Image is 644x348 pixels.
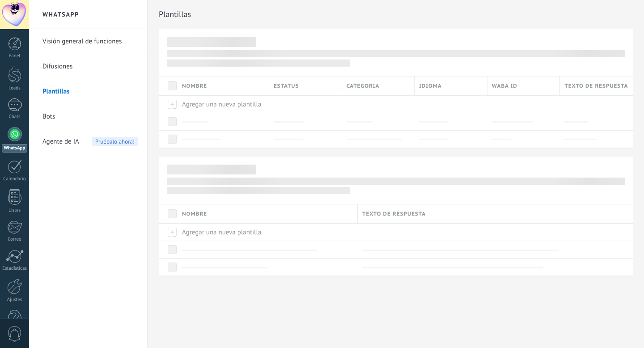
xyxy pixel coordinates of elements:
[182,100,261,109] span: Agregar una nueva plantilla
[269,76,342,95] div: Estatus
[2,237,28,242] div: Correo
[29,129,147,154] li: Agente de IA
[2,208,28,213] div: Listas
[29,79,147,104] li: Plantillas
[159,5,633,23] h2: Plantillas
[2,85,28,91] div: Leads
[2,176,28,182] div: Calendario
[42,129,79,154] span: Agente de IA
[2,266,28,272] div: Estadísticas
[342,76,415,95] div: Categoria
[560,76,633,95] div: Texto de respuesta
[42,104,138,129] a: Bots
[29,54,147,79] li: Difusiones
[178,204,357,223] div: Nombre
[178,76,269,95] div: Nombre
[2,53,28,59] div: Panel
[42,29,138,54] a: Visión general de funciones
[182,228,261,237] span: Agregar una nueva plantilla
[42,79,138,104] a: Plantillas
[487,76,560,95] div: WABA ID
[2,114,28,120] div: Chats
[358,204,633,223] div: Texto de respuesta
[2,297,28,303] div: Ajustes
[2,144,27,153] div: WhatsApp
[29,29,147,54] li: Visión general de funciones
[92,137,138,146] span: Pruébalo ahora!
[42,129,138,154] a: Agente de IA Pruébalo ahora!
[415,76,487,95] div: Idioma
[29,104,147,129] li: Bots
[42,54,138,79] a: Difusiones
